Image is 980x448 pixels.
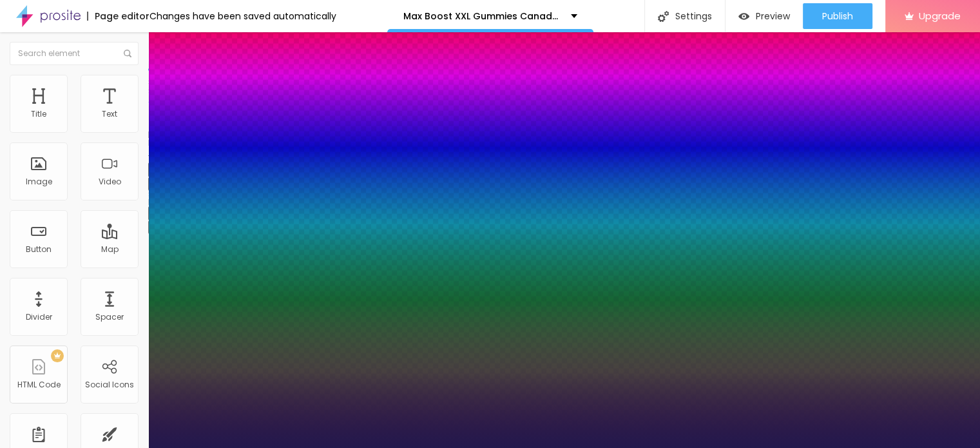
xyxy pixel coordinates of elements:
div: Spacer [95,313,124,322]
img: view-1.svg [738,11,749,22]
span: Upgrade [919,10,961,21]
div: Page editor [87,12,149,21]
div: Text [102,110,117,119]
span: Publish [822,11,853,21]
button: Preview [725,3,803,29]
img: Icone [658,11,669,22]
button: Publish [803,3,872,29]
div: Button [26,245,52,254]
input: Search element [10,42,139,65]
div: HTML Code [17,380,61,389]
div: Social Icons [85,380,134,389]
img: Icone [124,50,131,57]
div: Divider [26,313,52,322]
div: Title [31,110,46,119]
p: Max Boost XXL Gummies Canada (Official™) - Is It Worth the Hype? [403,12,561,21]
div: Changes have been saved automatically [149,12,336,21]
div: Map [101,245,119,254]
div: Image [26,177,52,186]
span: Preview [756,11,790,21]
div: Video [99,177,121,186]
